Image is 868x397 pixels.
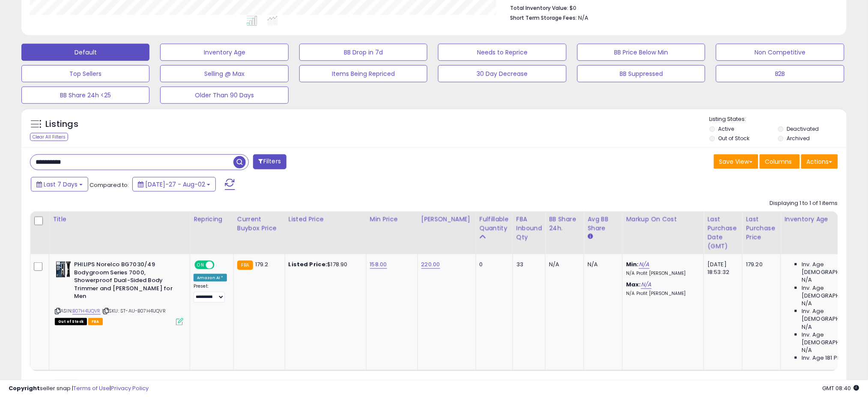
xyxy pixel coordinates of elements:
b: Short Term Storage Fees: [510,14,577,21]
label: Deactivated [787,125,819,132]
button: Selling @ Max [160,65,288,82]
span: [DATE]-27 - Aug-02 [145,180,205,189]
label: Out of Stock [719,135,750,142]
span: Last 7 Days [44,180,78,189]
div: Markup on Cost [626,215,700,224]
div: Current Buybox Price [237,215,281,233]
a: N/A [639,260,649,269]
button: Filters [253,154,286,169]
div: [DATE] 18:53:32 [707,261,736,276]
button: B2B [716,65,844,82]
b: Total Inventory Value: [510,4,568,12]
span: All listings that are currently out of stock and unavailable for purchase on Amazon [55,318,87,325]
b: Max: [626,280,641,289]
p: Listing States: [710,115,847,123]
th: The percentage added to the cost of goods (COGS) that forms the calculator for Min & Max prices. [623,211,704,254]
small: Avg BB Share. [588,233,593,241]
button: BB Suppressed [577,65,705,82]
div: ASIN: [55,261,183,324]
b: Listed Price: [289,260,328,268]
span: N/A [578,14,588,22]
div: [PERSON_NAME] [421,215,472,224]
button: BB Share 24h <25 [21,87,149,104]
h5: Listings [45,118,78,130]
div: FBA inbound Qty [516,215,542,242]
span: Inv. Age 181 Plus: [802,354,847,362]
span: 179.2 [255,260,268,268]
div: N/A [549,261,577,268]
button: Inventory Age [160,44,288,61]
button: Non Competitive [716,44,844,61]
span: 2025-08-11 08:40 GMT [823,384,859,392]
div: BB Share 24h. [549,215,580,233]
div: $178.90 [289,261,360,268]
div: 179.20 [746,261,774,268]
button: Items Being Repriced [299,65,427,82]
a: Terms of Use [73,384,110,392]
button: 30 Day Decrease [438,65,566,82]
button: Default [21,44,149,61]
div: Listed Price [289,215,363,224]
div: Amazon AI * [194,274,227,282]
button: Last 7 Days [31,177,88,192]
span: FBA [88,318,103,325]
small: FBA [237,261,253,270]
li: $0 [510,2,832,12]
span: Compared to: [89,181,129,189]
b: PHILIPS Norelco BG7030/49 Bodygroom Series 7000, Showerproof Dual-Sided Body Trimmer and [PERSON_... [74,261,178,303]
button: BB Price Below Min [577,44,705,61]
button: Columns [760,154,800,169]
label: Active [719,125,734,132]
button: Needs to Reprice [438,44,566,61]
span: OFF [213,262,227,269]
button: BB Drop in 7d [299,44,427,61]
div: 0 [480,261,506,268]
span: N/A [802,323,812,331]
div: Min Price [370,215,414,224]
a: B07H41JQVR [72,307,101,315]
button: [DATE]-27 - Aug-02 [132,177,216,192]
a: 220.00 [421,260,440,269]
a: N/A [641,280,651,289]
strong: Copyright [9,384,40,392]
a: Privacy Policy [111,384,149,392]
div: Avg BB Share [588,215,619,233]
div: Last Purchase Price [746,215,777,242]
div: seller snap | | [9,385,149,393]
div: Last Purchase Date (GMT) [707,215,739,251]
div: N/A [588,261,616,268]
p: N/A Profit [PERSON_NAME] [626,291,697,297]
div: Fulfillable Quantity [480,215,509,233]
div: Preset: [194,283,227,303]
label: Archived [787,135,810,142]
button: Actions [801,154,838,169]
div: Displaying 1 to 1 of 1 items [770,199,838,208]
b: Min: [626,260,639,268]
img: 41bW515ofBL._SL40_.jpg [55,261,72,278]
span: N/A [802,300,812,307]
button: Top Sellers [21,65,149,82]
span: ON [195,262,206,269]
span: N/A [802,346,812,354]
span: N/A [802,276,812,284]
button: Older Than 90 Days [160,87,288,104]
div: 33 [516,261,539,268]
button: Save View [714,154,758,169]
span: Columns [765,157,792,166]
div: Clear All Filters [30,133,68,141]
p: N/A Profit [PERSON_NAME] [626,271,697,277]
a: 158.00 [370,260,387,269]
span: | SKU: ST-AU-B07H41JQVR [102,307,166,314]
div: Title [53,215,186,224]
div: Repricing [194,215,230,224]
